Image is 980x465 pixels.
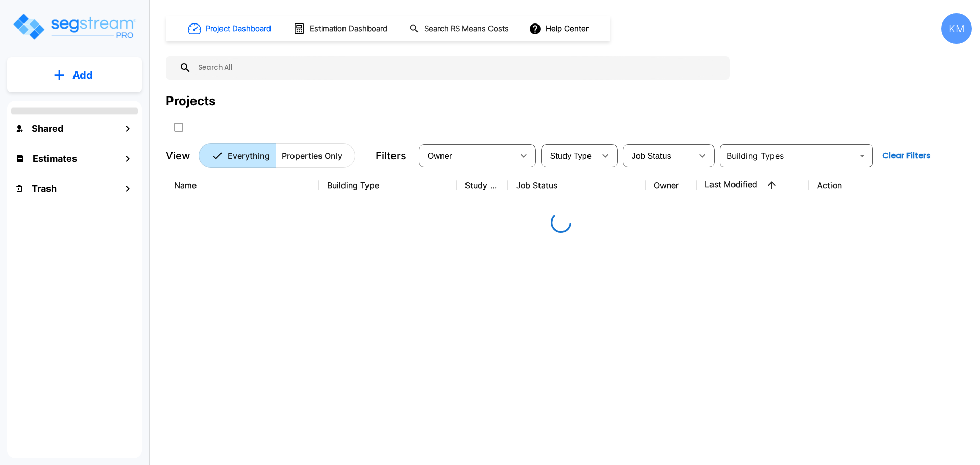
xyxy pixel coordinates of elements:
button: Clear Filters [878,145,935,166]
button: Project Dashboard [184,17,277,40]
div: Platform [199,143,355,168]
span: Study Type [550,152,592,160]
h1: Estimation Dashboard [310,23,387,35]
button: Open [855,149,869,163]
button: SelectAll [168,117,189,137]
h1: Search RS Means Costs [424,23,509,35]
div: Projects [166,92,215,110]
input: Search All [191,56,725,80]
p: Add [72,67,93,83]
p: View [166,148,190,163]
p: Properties Only [282,150,342,162]
input: Building Types [723,149,853,163]
th: Name [166,167,319,204]
th: Last Modified [697,167,809,204]
button: Properties Only [276,143,355,168]
th: Building Type [319,167,457,204]
h1: Shared [32,121,63,135]
button: Everything [199,143,276,168]
div: Select [421,141,513,170]
button: Add [7,60,142,90]
th: Job Status [508,167,646,204]
th: Owner [646,167,697,204]
p: Everything [228,150,270,162]
div: KM [941,13,972,44]
button: Estimation Dashboard [289,18,393,39]
h1: Project Dashboard [206,23,271,35]
span: Job Status [632,152,671,160]
th: Study Type [457,167,508,204]
div: Select [625,141,692,170]
img: Logo [12,12,137,41]
button: Search RS Means Costs [405,19,514,39]
span: Owner [428,152,452,160]
h1: Estimates [33,152,77,165]
button: Help Center [527,19,593,38]
p: Filters [376,148,406,163]
div: Select [543,141,595,170]
th: Action [809,167,875,204]
h1: Trash [32,182,57,195]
